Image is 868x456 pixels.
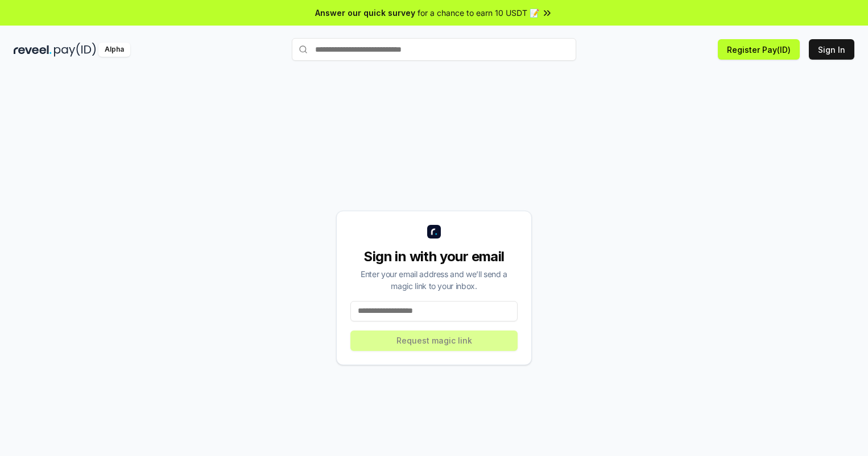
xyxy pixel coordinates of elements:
img: logo_small [427,225,441,239]
div: Sign in with your email [350,248,518,266]
img: reveel_dark [14,43,52,57]
div: Enter your email address and we’ll send a magic link to your inbox. [350,268,518,292]
span: Answer our quick survey [315,7,415,19]
button: Sign In [809,39,854,60]
span: for a chance to earn 10 USDT 📝 [418,7,539,19]
img: pay_id [54,43,96,57]
button: Register Pay(ID) [718,39,800,60]
div: Alpha [98,43,130,57]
